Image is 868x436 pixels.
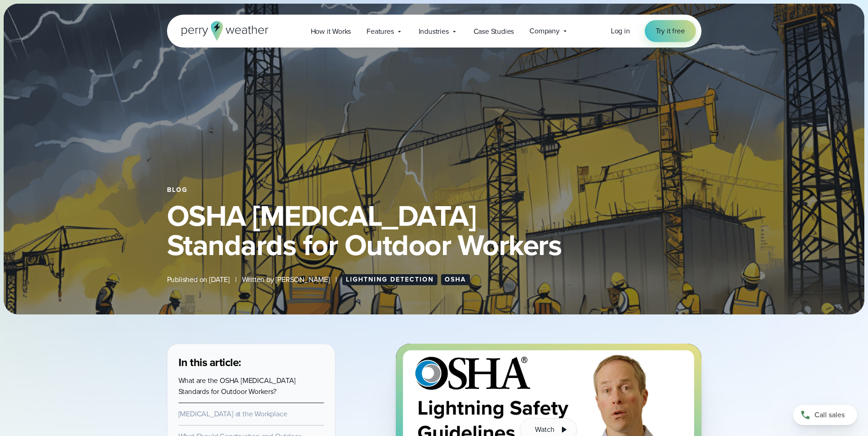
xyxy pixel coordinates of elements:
[178,409,287,419] a: [MEDICAL_DATA] at the Workplace
[311,26,351,37] span: How it Works
[656,26,685,37] span: Try it free
[814,409,845,420] span: Call sales
[535,424,554,435] span: Watch
[167,186,701,194] div: Blog
[167,274,230,285] span: Published on [DATE]
[167,201,701,260] h1: OSHA [MEDICAL_DATA] Standards for Outdoor Workers
[793,405,857,425] a: Call sales
[335,274,337,285] span: |
[178,355,324,370] h3: In this article:
[178,375,296,397] a: What are the OSHA [MEDICAL_DATA] Standards for Outdoor Workers?
[235,274,237,285] span: |
[242,274,330,285] span: Written by [PERSON_NAME]
[441,274,470,285] a: OSHA
[611,26,630,37] a: Log in
[466,22,522,41] a: Case Studies
[303,22,359,41] a: How it Works
[367,26,394,37] span: Features
[645,20,696,42] a: Try it free
[342,274,437,285] a: Lightning Detection
[474,26,514,37] span: Case Studies
[419,26,449,37] span: Industries
[529,26,560,37] span: Company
